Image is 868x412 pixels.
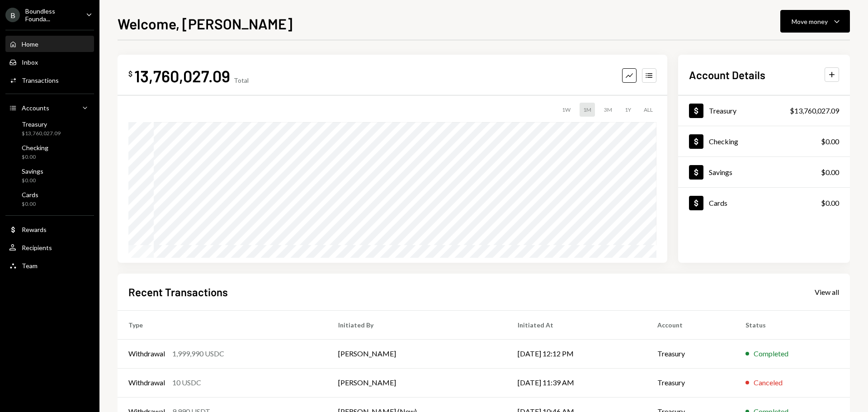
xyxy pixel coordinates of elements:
[5,118,94,139] a: Treasury$13,760,027.09
[22,130,61,137] div: $13,760,027.09
[621,103,635,117] div: 1Y
[22,262,38,270] div: Team
[646,310,735,339] th: Account
[507,310,646,339] th: Initiated At
[128,69,132,78] div: $
[22,244,52,251] div: Recipients
[22,58,38,66] div: Inbox
[780,10,850,33] button: Move money
[790,105,839,116] div: $13,760,027.09
[754,348,788,359] div: Completed
[172,348,224,359] div: 1,999,990 USDC
[5,165,94,186] a: Savings$0.00
[709,106,736,115] div: Treasury
[5,72,94,88] a: Transactions
[22,153,48,161] div: $0.00
[134,66,230,86] div: 13,760,027.09
[507,368,646,397] td: [DATE] 11:39 AM
[5,257,94,274] a: Team
[815,287,839,297] a: View all
[709,199,727,207] div: Cards
[646,339,735,368] td: Treasury
[5,54,94,70] a: Inbox
[25,7,79,23] div: Boundless Founda...
[821,198,839,208] div: $0.00
[689,67,765,82] h2: Account Details
[22,40,38,48] div: Home
[5,239,94,256] a: Recipients
[118,14,292,33] h1: Welcome, [PERSON_NAME]
[22,167,43,175] div: Savings
[128,284,228,299] h2: Recent Transactions
[646,368,735,397] td: Treasury
[22,191,38,199] div: Cards
[327,310,507,339] th: Initiated By
[22,144,48,152] div: Checking
[754,377,783,388] div: Canceled
[172,377,201,388] div: 10 USDC
[821,136,839,147] div: $0.00
[5,221,94,237] a: Rewards
[507,339,646,368] td: [DATE] 12:12 PM
[678,188,850,218] a: Cards$0.00
[128,348,165,359] div: Withdrawal
[709,137,738,146] div: Checking
[792,17,828,26] div: Move money
[5,8,20,22] div: B
[5,36,94,52] a: Home
[5,141,94,163] a: Checking$0.00
[128,377,165,388] div: Withdrawal
[558,103,574,117] div: 1W
[640,103,656,117] div: ALL
[735,310,850,339] th: Status
[22,200,38,208] div: $0.00
[22,76,59,84] div: Transactions
[678,126,850,156] a: Checking$0.00
[22,226,47,233] div: Rewards
[678,95,850,126] a: Treasury$13,760,027.09
[22,104,49,112] div: Accounts
[600,103,616,117] div: 3M
[234,76,249,84] div: Total
[5,188,94,210] a: Cards$0.00
[678,157,850,187] a: Savings$0.00
[327,368,507,397] td: [PERSON_NAME]
[22,177,43,185] div: $0.00
[327,339,507,368] td: [PERSON_NAME]
[22,120,61,128] div: Treasury
[815,288,839,297] div: View all
[118,310,327,339] th: Type
[580,103,595,117] div: 1M
[709,168,732,176] div: Savings
[821,167,839,178] div: $0.00
[5,99,94,116] a: Accounts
